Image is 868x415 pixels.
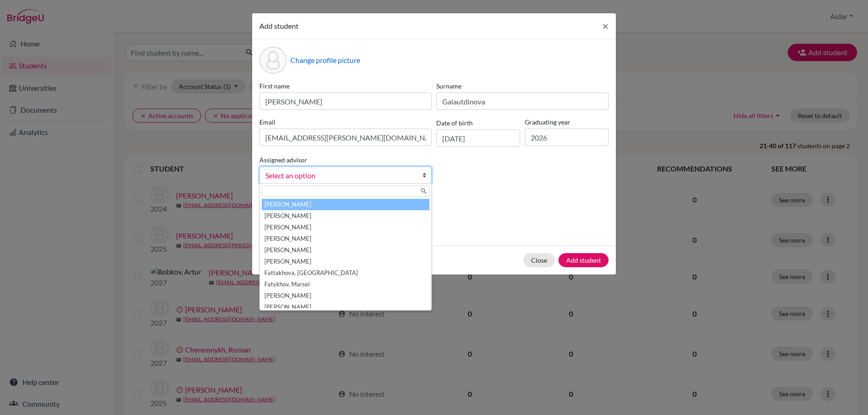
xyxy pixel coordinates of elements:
label: Assigned advisor [259,155,307,165]
label: Surname [436,81,609,91]
button: Close [595,13,616,39]
label: First name [259,81,432,91]
span: × [602,19,609,32]
li: [PERSON_NAME] [262,290,429,301]
li: [PERSON_NAME] [262,210,429,222]
label: Date of birth [436,118,473,128]
p: Parents [259,198,609,209]
li: [PERSON_NAME] [262,222,429,233]
div: Profile picture [259,47,287,74]
li: Fattakhova, [GEOGRAPHIC_DATA] [262,267,429,279]
li: [PERSON_NAME] [262,233,429,244]
li: Fatykhov, Marsel [262,279,429,290]
button: Close [523,253,555,267]
li: [PERSON_NAME] [262,244,429,256]
li: [PERSON_NAME] [262,301,429,313]
span: Add student [259,21,299,30]
label: Graduating year [525,117,609,127]
button: Add student [558,253,609,267]
input: dd/mm/yyyy [436,130,520,147]
li: [PERSON_NAME] [262,199,429,210]
label: Email [259,117,432,127]
span: Select an option [265,170,414,182]
li: [PERSON_NAME] [262,256,429,267]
